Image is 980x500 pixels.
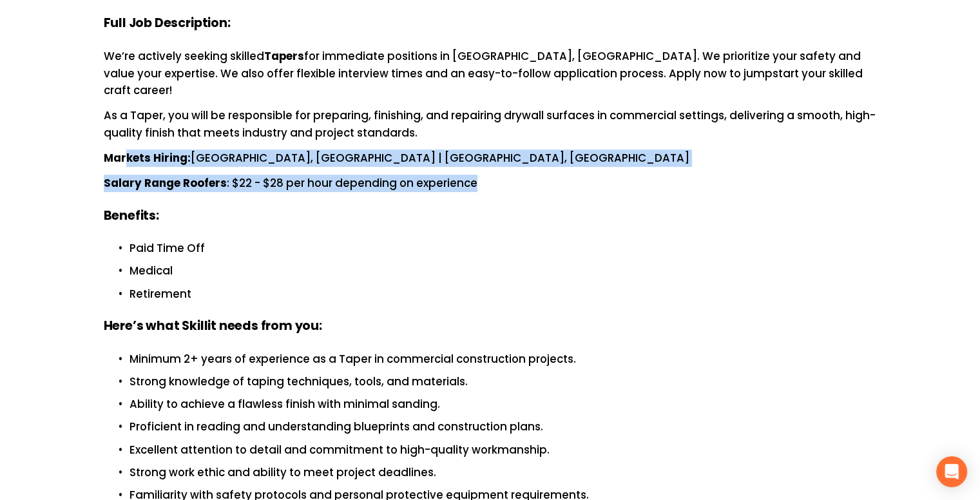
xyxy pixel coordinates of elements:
[130,285,877,303] p: Retirement
[104,48,877,100] p: We’re actively seeking skilled for immediate positions in [GEOGRAPHIC_DATA], [GEOGRAPHIC_DATA]. W...
[104,175,877,192] p: : $22 - $28 per hour depending on experience
[264,48,304,64] strong: Tapers
[104,149,877,167] p: [GEOGRAPHIC_DATA], [GEOGRAPHIC_DATA] | [GEOGRAPHIC_DATA], [GEOGRAPHIC_DATA]
[130,464,877,481] p: Strong work ethic and ability to meet project deadlines.
[130,262,877,280] p: Medical
[104,207,159,224] strong: Benefits:
[104,107,877,142] p: As a Taper, you will be responsible for preparing, finishing, and repairing drywall surfaces in c...
[130,351,877,368] p: Minimum 2+ years of experience as a Taper in commercial construction projects.
[130,418,877,436] p: Proficient in reading and understanding blueprints and construction plans.
[104,317,322,334] strong: Here’s what Skillit needs from you:
[104,150,191,166] strong: Markets Hiring:
[936,456,967,487] div: Open Intercom Messenger
[130,396,877,413] p: Ability to achieve a flawless finish with minimal sanding.
[130,441,877,459] p: Excellent attention to detail and commitment to high-quality workmanship.
[104,14,231,32] strong: Full Job Description:
[104,175,227,191] strong: Salary Range Roofers
[130,373,877,390] p: Strong knowledge of taping techniques, tools, and materials.
[130,240,877,257] p: Paid Time Off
